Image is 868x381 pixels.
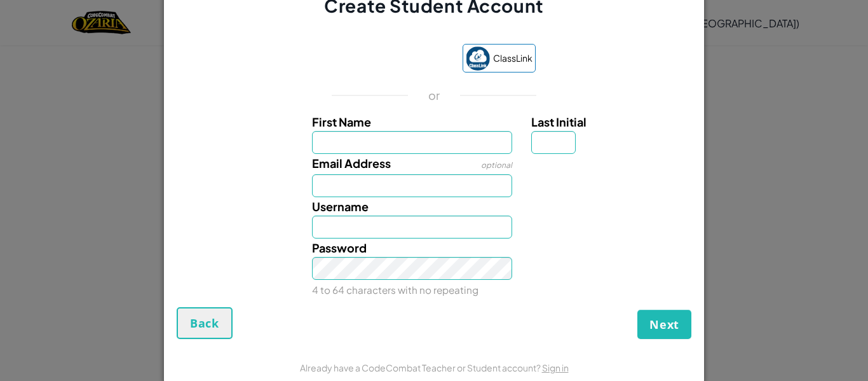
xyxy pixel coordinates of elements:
span: First Name [312,114,371,129]
span: Next [649,317,679,332]
span: Already have a CodeCombat Teacher or Student account? [300,362,542,373]
button: Next [637,310,691,339]
small: 4 to 64 characters with no repeating [312,284,478,296]
a: Sign in [542,362,569,373]
span: Email Address [312,156,391,170]
button: Back [177,307,233,339]
span: optional [481,160,512,170]
iframe: Sign in with Google Button [327,46,456,74]
span: Username [312,199,369,214]
span: ClassLink [493,49,532,67]
span: Password [312,240,367,255]
span: Last Initial [531,114,587,129]
img: classlink-logo-small.png [466,46,490,71]
p: or [428,88,440,103]
span: Back [190,315,219,331]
